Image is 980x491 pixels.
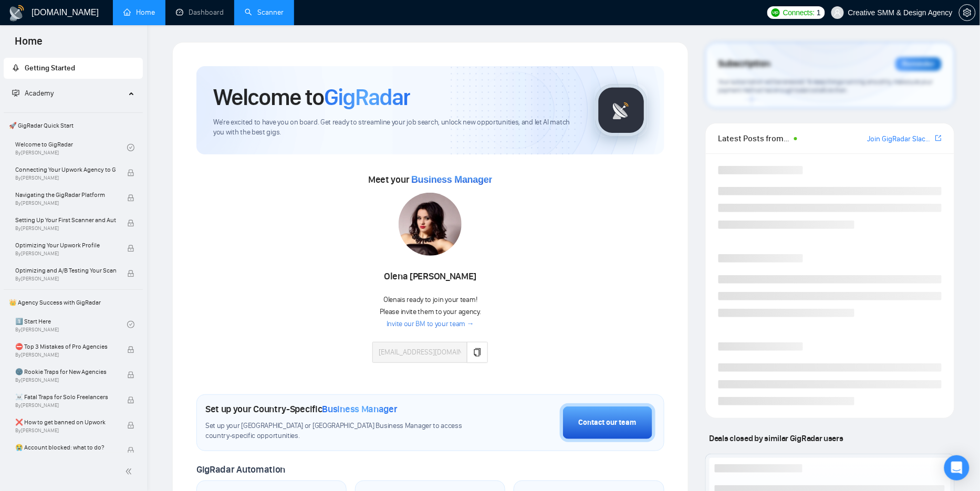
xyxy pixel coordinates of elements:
[783,7,815,18] span: Connects:
[12,89,54,98] span: Academy
[944,455,969,480] div: Open Intercom Messenger
[15,215,116,225] span: Setting Up Your First Scanner and Auto-Bidder
[15,265,116,276] span: Optimizing and A/B Testing Your Scanner for Better Results
[205,421,475,441] span: Set up your [GEOGRAPHIC_DATA] or [GEOGRAPHIC_DATA] Business Manager to access country-specific op...
[213,118,578,138] span: We're excited to have you on board. Get ready to streamline your job search, unlock new opportuni...
[6,34,51,56] span: Home
[176,8,224,17] a: dashboardDashboard
[399,193,462,256] img: 1687085466861-263.jpg
[560,403,655,442] button: Contact our team
[5,115,142,136] span: 🚀 GigRadar Quick Start
[867,133,933,145] a: Join GigRadar Slack Community
[705,429,848,447] span: Deals closed by similar GigRadar users
[387,319,474,329] a: Invite our BM to your team →
[15,341,116,352] span: ⛔ Top 3 Mistakes of Pro Agencies
[834,9,841,16] span: user
[127,422,134,429] span: lock
[473,348,482,357] span: copy
[245,8,284,17] a: searchScanner
[959,8,976,17] a: setting
[467,342,488,363] button: copy
[127,194,134,202] span: lock
[718,132,791,145] span: Latest Posts from the GigRadar Community
[127,321,134,328] span: check-circle
[15,377,116,383] span: By [PERSON_NAME]
[322,403,398,415] span: Business Manager
[15,175,116,181] span: By [PERSON_NAME]
[15,240,116,250] span: Optimizing Your Upwork Profile
[196,464,285,475] span: GigRadar Automation
[15,427,116,434] span: By [PERSON_NAME]
[895,57,942,71] div: Reminder
[127,447,134,454] span: lock
[127,220,134,227] span: lock
[127,245,134,252] span: lock
[579,417,637,429] div: Contact our team
[324,83,410,111] span: GigRadar
[127,371,134,379] span: lock
[15,367,116,377] span: 🌚 Rookie Traps for New Agencies
[213,83,410,111] h1: Welcome to
[12,64,19,71] span: rocket
[8,5,25,22] img: logo
[15,225,116,232] span: By [PERSON_NAME]
[383,295,477,304] span: Olena is ready to join your team!
[15,402,116,409] span: By [PERSON_NAME]
[125,466,135,477] span: double-left
[15,200,116,206] span: By [PERSON_NAME]
[718,78,933,95] span: Your subscription will be renewed. To keep things running smoothly, make sure your payment method...
[15,313,127,336] a: 1️⃣ Start HereBy[PERSON_NAME]
[15,250,116,257] span: By [PERSON_NAME]
[15,190,116,200] span: Navigating the GigRadar Platform
[4,58,143,79] li: Getting Started
[817,7,821,18] span: 1
[772,8,780,17] img: upwork-logo.png
[25,64,75,72] span: Getting Started
[123,8,155,17] a: homeHome
[127,270,134,277] span: lock
[15,442,116,453] span: 😭 Account blocked: what to do?
[380,307,481,316] span: Please invite them to your agency.
[960,8,975,17] span: setting
[15,136,127,159] a: Welcome to GigRadarBy[PERSON_NAME]
[959,4,976,21] button: setting
[368,174,492,185] span: Meet your
[935,133,942,143] a: export
[372,268,488,286] div: Olena [PERSON_NAME]
[411,174,492,185] span: Business Manager
[12,89,19,97] span: fund-projection-screen
[127,346,134,353] span: lock
[15,392,116,402] span: ☠️ Fatal Traps for Solo Freelancers
[718,55,770,73] span: Subscription
[15,164,116,175] span: Connecting Your Upwork Agency to GigRadar
[127,396,134,404] span: lock
[205,403,398,415] h1: Set up your Country-Specific
[127,169,134,176] span: lock
[935,134,942,142] span: export
[15,352,116,358] span: By [PERSON_NAME]
[25,89,54,98] span: Academy
[127,144,134,151] span: check-circle
[5,292,142,313] span: 👑 Agency Success with GigRadar
[595,84,648,137] img: gigradar-logo.png
[15,417,116,427] span: ❌ How to get banned on Upwork
[15,276,116,282] span: By [PERSON_NAME]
